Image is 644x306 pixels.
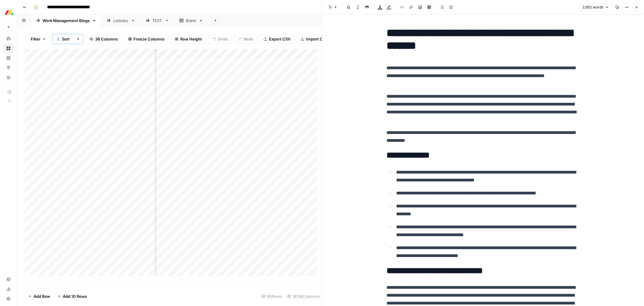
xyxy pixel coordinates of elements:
span: Freeze Columns [133,36,165,42]
a: Blank [174,15,208,27]
button: Row Height [171,34,206,44]
span: Import CSV [306,36,328,42]
img: Monday.com Logo [4,7,14,18]
span: Add 10 Rows [63,293,87,299]
span: Export CSV [269,36,290,42]
button: Undo [208,34,232,44]
div: Blank [186,18,196,24]
a: Browse [4,44,13,53]
button: Freeze Columns [124,34,168,44]
button: Import CSV [297,34,332,44]
a: Usage [4,284,13,294]
span: Undo [218,36,228,42]
button: Redo [234,34,257,44]
button: Help + Support [4,294,13,304]
a: Listicles [101,15,140,27]
a: Your Data [4,73,13,82]
a: TEST [140,15,174,27]
div: 95 Rows [259,291,285,301]
span: Filter [31,36,40,42]
div: 1 [56,37,60,41]
span: Add Row [34,293,50,299]
a: Home [4,34,13,44]
span: 36 Columns [95,36,118,42]
span: 2,652 words [582,5,603,10]
button: Add 10 Rows [54,291,91,301]
a: Insights [4,53,13,63]
span: 1 [57,37,59,41]
a: Work Management Blogs [31,15,101,27]
button: Export CSV [260,34,294,44]
div: 19/36 Columns [285,291,322,301]
span: Sort [62,36,70,42]
span: Redo [244,36,253,42]
button: Workspace: Monday.com [4,5,13,20]
div: Listicles [113,18,129,24]
button: 36 Columns [86,34,122,44]
a: Opportunities [4,63,13,73]
button: Filter [27,34,50,44]
span: Row Height [180,36,202,42]
div: TEST [152,18,162,24]
a: Settings [4,275,13,284]
button: 1Sort [53,34,73,44]
button: Add Row [24,291,54,301]
button: 2,652 words [580,3,611,11]
div: Work Management Blogs [43,18,90,24]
